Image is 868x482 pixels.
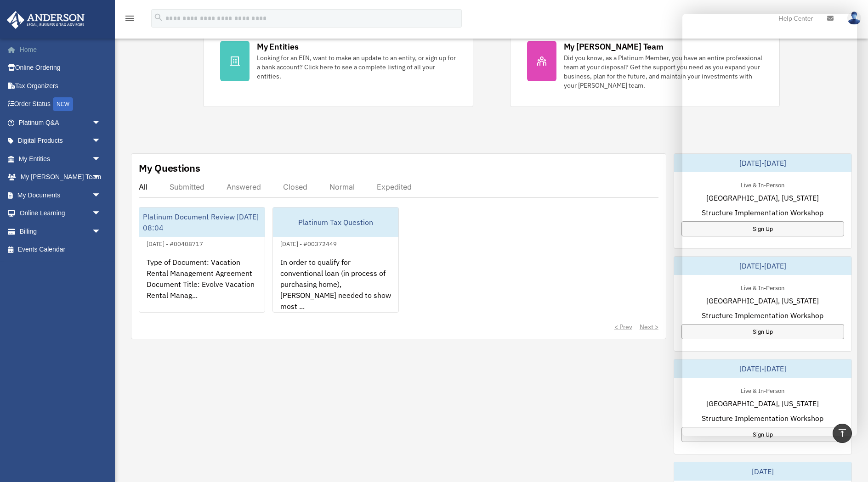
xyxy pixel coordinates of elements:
div: My Questions [139,161,200,175]
a: Platinum Tax Question[DATE] - #00372449In order to qualify for conventional loan (in process of p... [272,207,399,313]
a: Tax Organizers [6,77,115,95]
img: User Pic [847,11,861,25]
div: NEW [53,97,73,111]
a: Platinum Document Review [DATE] 08:04[DATE] - #00408717Type of Document: Vacation Rental Manageme... [139,207,265,313]
a: Order StatusNEW [6,95,115,114]
div: In order to qualify for conventional loan (in process of purchasing home), [PERSON_NAME] needed t... [273,249,398,321]
a: My [PERSON_NAME] Team Did you know, as a Platinum Member, you have an entire professional team at... [510,24,780,107]
span: arrow_drop_down [92,204,110,223]
a: Sign Up [681,221,844,236]
a: Platinum Q&Aarrow_drop_down [6,113,115,132]
a: Online Learningarrow_drop_down [6,204,115,223]
a: Billingarrow_drop_down [6,222,115,241]
a: Sign Up [681,324,844,339]
div: [DATE] - #00408717 [139,238,210,248]
a: Digital Productsarrow_drop_down [6,132,115,150]
a: Home [6,40,115,59]
div: [DATE] - #00372449 [273,238,344,248]
div: Platinum Document Review [DATE] 08:04 [139,207,265,237]
span: arrow_drop_down [92,150,110,168]
div: Looking for an EIN, want to make an update to an entity, or sign up for a bank account? Click her... [257,53,456,81]
div: Did you know, as a Platinum Member, you have an entire professional team at your disposal? Get th... [564,53,763,90]
span: arrow_drop_down [92,222,110,241]
div: Type of Document: Vacation Rental Management Agreement Document Title: Evolve Vacation Rental Man... [139,249,265,321]
a: My [PERSON_NAME] Teamarrow_drop_down [6,168,115,186]
span: arrow_drop_down [92,186,110,205]
span: arrow_drop_down [92,132,110,151]
div: My [PERSON_NAME] Team [564,41,664,52]
div: Answered [227,182,261,191]
a: My Entities Looking for an EIN, want to make an update to an entity, or sign up for a bank accoun... [203,24,473,107]
iframe: Chat Window [682,14,857,436]
div: My Entities [257,41,298,52]
a: My Documentsarrow_drop_down [6,186,115,204]
i: search [153,12,164,22]
img: Anderson Advisors Platinum Portal [4,11,87,29]
div: All [139,182,148,191]
span: arrow_drop_down [92,168,110,187]
div: Expedited [377,182,412,191]
div: Normal [329,182,355,191]
div: [DATE]-[DATE] [674,154,851,172]
a: Online Ordering [6,59,115,77]
div: [DATE] [674,462,851,481]
div: Closed [283,182,307,191]
a: Events Calendar [6,241,115,259]
a: My Entitiesarrow_drop_down [6,150,115,168]
div: Platinum Tax Question [273,207,398,237]
span: arrow_drop_down [92,113,110,132]
i: menu [124,13,135,24]
a: menu [124,16,135,24]
a: Sign Up [681,427,844,442]
div: Submitted [170,182,204,191]
div: [DATE]-[DATE] [674,359,851,378]
div: [DATE]-[DATE] [674,257,851,275]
